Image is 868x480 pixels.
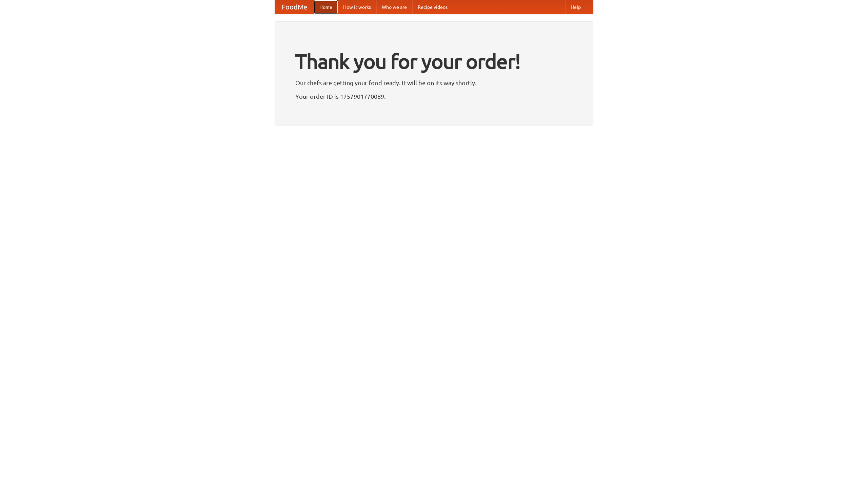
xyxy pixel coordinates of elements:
[338,0,376,14] a: How it works
[295,78,573,88] p: Our chefs are getting your food ready. It will be on its way shortly.
[565,0,586,14] a: Help
[295,91,573,101] p: Your order ID is 1757901770089.
[314,0,338,14] a: Home
[412,0,453,14] a: Recipe videos
[295,45,573,78] h1: Thank you for your order!
[275,0,314,14] a: FoodMe
[376,0,412,14] a: Who we are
